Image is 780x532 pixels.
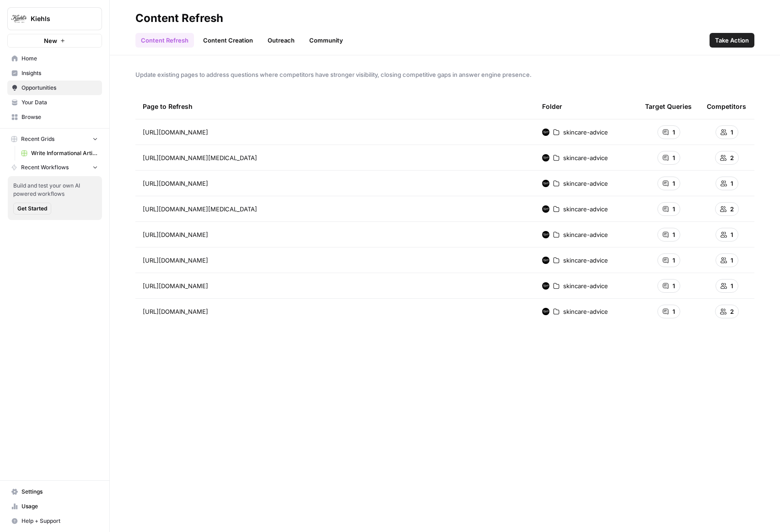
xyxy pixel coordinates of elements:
button: Get Started [13,203,51,215]
span: Insights [22,69,98,77]
span: Opportunities [22,84,98,92]
span: [URL][DOMAIN_NAME] [143,256,208,265]
span: 2 [730,307,734,316]
img: lbzhdkgn1ruc4m4z5mjfsqir60oh [542,129,549,136]
span: Build and test your own AI powered workflows [13,182,97,198]
img: lbzhdkgn1ruc4m4z5mjfsqir60oh [542,257,549,264]
span: [URL][DOMAIN_NAME] [143,230,208,239]
span: [URL][DOMAIN_NAME][MEDICAL_DATA] [143,204,257,214]
span: 1 [731,256,733,265]
span: Your Data [22,98,98,107]
a: Opportunities [7,81,102,95]
span: Get Started [17,204,47,213]
span: Update existing pages to address questions where competitors have stronger visibility, closing co... [135,70,754,79]
span: skincare-advice [563,128,608,137]
span: Take Action [715,36,749,45]
span: skincare-advice [563,204,608,214]
span: skincare-advice [563,230,608,239]
span: [URL][DOMAIN_NAME] [143,128,208,137]
span: Help + Support [22,517,98,525]
a: Usage [7,499,102,514]
a: Settings [7,484,102,499]
span: 2 [730,153,734,162]
a: Write Informational Article [17,146,102,161]
a: Browse [7,110,102,124]
span: 1 [731,179,733,188]
a: Insights [7,66,102,81]
button: Help + Support [7,514,102,528]
img: lbzhdkgn1ruc4m4z5mjfsqir60oh [542,282,549,290]
span: Recent Grids [21,135,54,143]
span: [URL][DOMAIN_NAME] [143,179,208,188]
span: Usage [22,502,98,511]
button: Recent Grids [7,132,102,146]
img: lbzhdkgn1ruc4m4z5mjfsqir60oh [542,231,549,238]
span: 1 [672,281,675,290]
span: Settings [22,488,98,496]
span: skincare-advice [563,153,608,162]
span: 1 [672,307,675,316]
span: [URL][DOMAIN_NAME] [143,281,208,290]
a: Outreach [262,33,300,48]
span: Write Informational Article [31,149,98,157]
span: 1 [731,281,733,290]
img: Kiehls Logo [11,11,27,27]
button: Workspace: Kiehls [7,7,102,30]
span: Browse [22,113,98,121]
button: New [7,34,102,48]
span: 1 [672,153,675,162]
span: skincare-advice [563,307,608,316]
a: Content Creation [198,33,258,48]
span: skincare-advice [563,281,608,290]
img: lbzhdkgn1ruc4m4z5mjfsqir60oh [542,154,549,161]
span: Kiehls [31,14,86,23]
span: [URL][DOMAIN_NAME][MEDICAL_DATA] [143,153,257,162]
span: 1 [731,230,733,239]
span: skincare-advice [563,179,608,188]
span: 1 [672,179,675,188]
span: New [44,36,57,45]
div: Target Queries [645,94,692,119]
span: [URL][DOMAIN_NAME] [143,307,208,316]
div: Competitors [707,94,746,119]
span: 1 [672,256,675,265]
span: 1 [672,230,675,239]
a: Home [7,51,102,66]
img: lbzhdkgn1ruc4m4z5mjfsqir60oh [542,308,549,315]
a: Content Refresh [135,33,194,48]
div: Folder [542,94,562,119]
a: Your Data [7,95,102,110]
div: Page to Refresh [143,94,527,119]
span: 1 [672,128,675,137]
span: 2 [730,204,734,214]
span: 1 [672,204,675,214]
div: Content Refresh [135,11,223,26]
a: Community [304,33,349,48]
span: 1 [731,128,733,137]
button: Recent Workflows [7,161,102,174]
button: Take Action [710,33,754,48]
img: lbzhdkgn1ruc4m4z5mjfsqir60oh [542,205,549,213]
img: lbzhdkgn1ruc4m4z5mjfsqir60oh [542,180,549,187]
span: skincare-advice [563,256,608,265]
span: Home [22,54,98,63]
span: Recent Workflows [21,163,69,172]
